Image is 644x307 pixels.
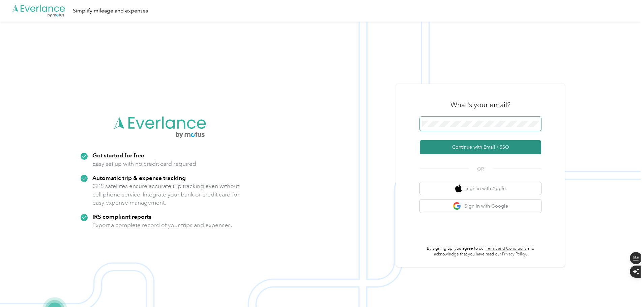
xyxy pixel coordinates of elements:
a: Privacy Policy [502,252,526,257]
div: Simplify mileage and expenses [73,7,148,15]
a: Terms and Conditions [486,246,526,251]
p: Export a complete record of your trips and expenses. [92,221,232,229]
span: OR [469,165,492,173]
button: apple logoSign in with Apple [420,182,541,195]
strong: Automatic trip & expense tracking [92,174,186,181]
h3: What's your email? [450,100,510,110]
strong: IRS compliant reports [92,213,151,220]
p: GPS satellites ensure accurate trip tracking even without cell phone service. Integrate your bank... [92,182,240,207]
p: Easy set up with no credit card required [92,160,196,168]
button: google logoSign in with Google [420,199,541,213]
img: google logo [453,202,461,210]
strong: Get started for free [92,152,144,159]
button: Continue with Email / SSO [420,140,541,154]
img: apple logo [455,184,462,193]
p: By signing up, you agree to our and acknowledge that you have read our . [420,246,541,257]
